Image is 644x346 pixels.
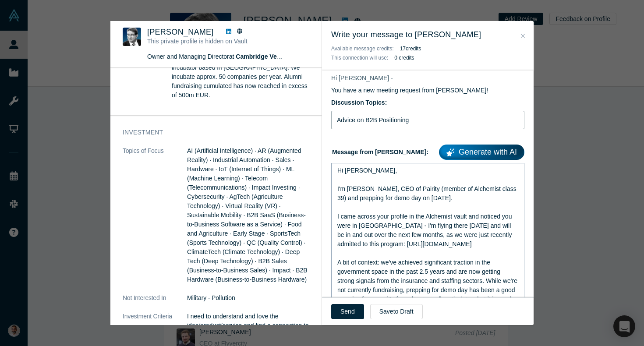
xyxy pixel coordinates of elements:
[123,146,187,293] dt: Topics of Focus
[518,31,527,41] button: Close
[147,53,306,60] span: Owner and Managing Director at
[370,304,423,319] button: Saveto Draft
[439,145,524,160] a: Generate with AI
[331,86,524,95] p: You have a new meeting request from [PERSON_NAME]!
[187,147,308,283] span: AI (Artificial Intelligence) · AR (Augmented Reality) · Industrial Automation · Sales · Hardware ...
[331,55,388,61] span: This connection will use:
[331,74,524,83] p: Hi [PERSON_NAME] -
[331,46,394,52] span: Available message credits:
[187,294,235,301] span: Military · Pollution
[123,293,187,312] dt: Not Interested In
[147,37,285,46] p: This private profile is hidden on Vault
[236,53,306,60] a: Cambridge Ventures UG
[331,141,524,160] label: Message from [PERSON_NAME]:
[123,28,141,46] img: Martin Giese's Profile Image
[331,98,524,107] label: Discussion Topics:
[331,304,364,319] button: Send
[123,128,297,137] h3: Investment
[331,29,524,41] h3: Write your message to [PERSON_NAME]
[400,44,421,53] button: 17credits
[394,55,414,61] b: 0 credits
[147,28,214,36] span: [PERSON_NAME]
[172,54,309,100] p: XPRENEURS is a leading European Deeptech incubator based in [GEOGRAPHIC_DATA]. We incubate approx...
